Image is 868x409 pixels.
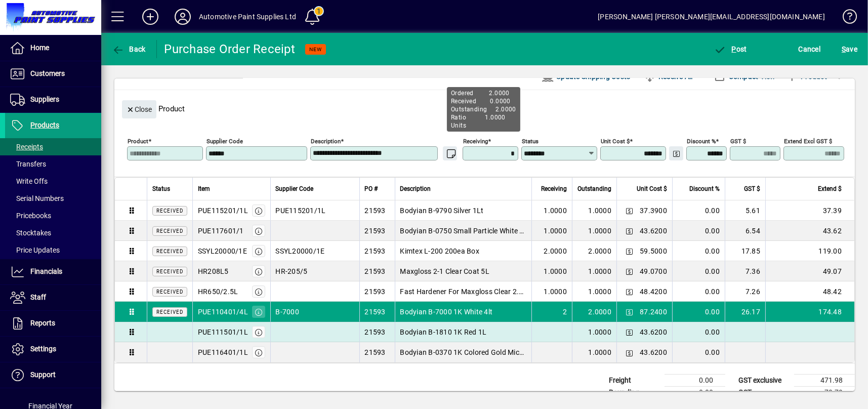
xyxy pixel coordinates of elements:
[725,302,765,322] td: 26.17
[122,100,156,118] button: Close
[359,342,395,362] td: 21593
[563,307,567,317] span: 2
[156,269,183,274] span: Received
[10,229,51,237] span: Stocktakes
[359,241,395,261] td: 21593
[5,138,101,155] a: Receipts
[400,183,431,194] span: Description
[640,327,667,337] span: 43.6200
[270,261,359,281] td: HR-205/5
[126,101,152,118] span: Close
[30,44,49,52] span: Home
[765,281,854,302] td: 48.42
[522,138,539,145] mat-label: Status
[10,212,51,220] span: Pricebooks
[30,267,62,275] span: Financials
[152,183,170,194] span: Status
[359,261,395,281] td: 21593
[672,200,725,221] td: 0.00
[725,261,765,281] td: 7.36
[359,322,395,342] td: 21593
[725,200,765,221] td: 5.61
[5,337,101,362] a: Settings
[765,261,854,281] td: 49.07
[10,143,43,151] span: Receipts
[30,293,46,301] span: Staff
[270,241,359,261] td: SSYL20000/1E
[395,261,532,281] td: Maxgloss 2-1 Clear Coat 5L
[5,259,101,284] a: Financials
[669,146,683,160] button: Change Price Levels
[134,8,167,26] button: Add
[640,347,667,357] span: 43.6200
[842,41,857,57] span: ave
[5,207,101,224] a: Pricebooks
[463,138,488,145] mat-label: Receiving
[732,45,736,53] span: P
[198,206,248,216] div: PUE115201/1L
[198,307,248,317] div: PUE110401/4L
[198,183,210,194] span: Item
[730,138,746,145] mat-label: GST $
[359,200,395,221] td: 21593
[395,281,532,302] td: Fast Hardener For Maxgloss Clear 2.5L
[665,387,725,399] td: 0.00
[30,69,65,77] span: Customers
[572,342,616,362] td: 1.0000
[10,160,46,168] span: Transfers
[794,375,855,387] td: 471.98
[622,305,636,319] button: Change Price Levels
[622,264,636,278] button: Change Price Levels
[5,190,101,207] a: Serial Numbers
[689,183,720,194] span: Discount %
[640,307,667,317] span: 87.2400
[359,281,395,302] td: 21593
[640,287,667,297] span: 48.4200
[714,45,747,53] span: ost
[109,40,148,58] button: Back
[544,206,567,216] span: 1.0000
[672,221,725,241] td: 0.00
[640,67,697,86] button: Receive All
[198,347,248,357] div: PUE116401/1L
[541,183,567,194] span: Receiving
[622,325,636,339] button: Change Price Levels
[5,224,101,241] a: Stocktakes
[672,302,725,322] td: 0.00
[672,241,725,261] td: 0.00
[198,246,247,256] div: SSYL20000/1E
[572,322,616,342] td: 1.0000
[30,121,59,129] span: Products
[839,40,860,58] button: Save
[765,241,854,261] td: 119.00
[604,375,665,387] td: Freight
[156,289,183,295] span: Received
[725,221,765,241] td: 6.54
[156,208,183,214] span: Received
[572,241,616,261] td: 2.0000
[733,375,794,387] td: GST exclusive
[365,183,378,194] span: PO #
[198,327,248,337] div: PUE111501/1L
[5,61,101,87] a: Customers
[276,183,314,194] span: Supplier Code
[725,281,765,302] td: 7.26
[640,266,667,276] span: 49.0700
[544,246,567,256] span: 2.0000
[101,40,157,58] app-page-header-button: Back
[572,200,616,221] td: 1.0000
[5,155,101,173] a: Transfers
[572,302,616,322] td: 2.0000
[10,177,48,185] span: Write Offs
[538,67,635,86] button: Update Shipping Costs
[311,138,341,145] mat-label: Description
[5,285,101,310] a: Staff
[712,40,750,58] button: Post
[5,241,101,259] a: Price Updates
[30,345,56,353] span: Settings
[672,281,725,302] td: 0.00
[10,246,60,254] span: Price Updates
[765,221,854,241] td: 43.62
[359,302,395,322] td: 21593
[818,183,842,194] span: Extend $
